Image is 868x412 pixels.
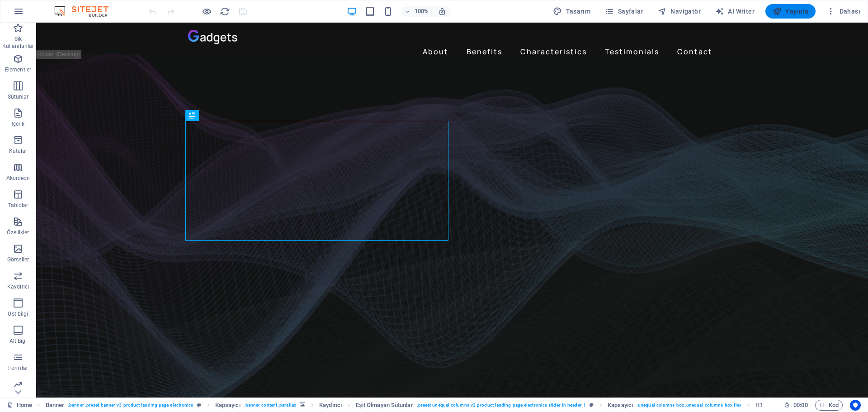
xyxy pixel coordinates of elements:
[765,4,816,19] button: Yayınla
[605,7,643,16] span: Sayfalar
[220,6,230,17] i: Sayfayı yeniden yükleyin
[9,147,28,155] p: Kutular
[215,400,241,411] span: Seçmek için tıkla. Düzenlemek için çift tıkla
[46,400,65,411] span: Seçmek için tıkla. Düzenlemek için çift tıkla
[68,400,193,411] span: . banner .preset-banner-v3-product-landing-page-electronics
[7,256,29,263] p: Görseller
[654,4,704,19] button: Navigatör
[46,400,763,411] nav: breadcrumb
[52,6,120,17] img: Editor Logo
[823,4,864,19] button: Dahası
[800,402,801,408] span: :
[401,6,433,17] button: 100%
[7,283,29,290] p: Kaydırıcı
[319,400,342,411] span: Seçmek için tıkla. Düzenlemek için çift tıkla
[197,403,201,407] i: Bu element, özelleştirilebilir bir ön ayar
[553,7,590,16] span: Tasarım
[415,6,429,17] h6: 100%
[11,120,24,128] p: İçerik
[712,4,758,19] button: AI Writer
[793,400,807,411] span: 00 00
[5,66,31,73] p: Elementler
[244,400,296,411] span: . banner-content .parallax
[6,175,30,182] p: Akordeon
[7,400,32,411] a: Seçimi iptal etmek için tıkla. Sayfaları açmak için çift tıkla
[715,7,755,16] span: AI Writer
[819,400,839,411] span: Kod
[773,7,808,16] span: Yayınla
[8,310,28,317] p: Üst bilgi
[549,4,594,19] button: Tasarım
[850,400,861,411] button: Usercentrics
[601,4,647,19] button: Sayfalar
[8,365,28,372] p: Formlar
[826,7,860,16] span: Dahası
[784,400,808,411] h6: Oturum süresi
[815,400,843,411] button: Kod
[658,7,701,16] span: Navigatör
[7,229,29,236] p: Özellikler
[417,400,586,411] span: . preset-unequal-columns-v2-product-landing-page-electronics-slider-in-header-1
[608,400,633,411] span: Seçmek için tıkla. Düzenlemek için çift tıkla
[438,7,446,15] i: Yeniden boyutlandırmada yakınlaştırma düzeyini seçilen cihaza uyacak şekilde otomatik olarak ayarla.
[219,6,230,17] button: reload
[9,337,27,345] p: Alt Bigi
[8,202,28,209] p: Tablolar
[356,400,413,411] span: Seçmek için tıkla. Düzenlemek için çift tıkla
[201,6,212,17] button: Ön izleme modundan çıkıp düzenlemeye devam etmek için buraya tıklayın
[637,400,741,411] span: . unequal-columns-box .unequal-columns-box-flex
[755,400,763,411] span: Seçmek için tıkla. Düzenlemek için çift tıkla
[590,403,594,407] i: Bu element, özelleştirilebilir bir ön ayar
[8,93,29,100] p: Sütunlar
[300,403,305,407] i: Bu element, arka plan içeriyor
